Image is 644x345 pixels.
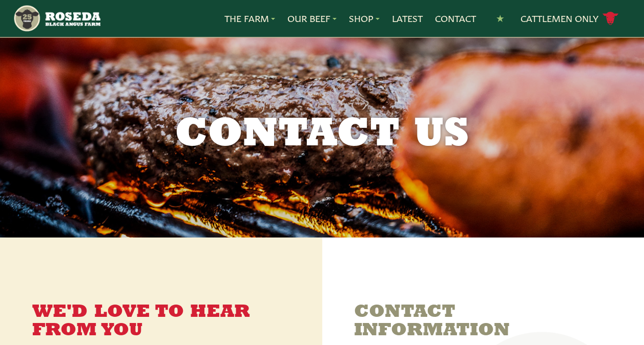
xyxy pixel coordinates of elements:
[521,10,619,28] a: Cattlemen Only
[224,12,275,25] a: The Farm
[354,303,612,340] h3: Contact Information
[392,12,423,25] a: Latest
[13,4,100,33] img: https://roseda.com/wp-content/uploads/2021/05/roseda-25-header.png
[60,115,585,156] h1: Contact Us
[435,12,476,25] a: Contact
[287,12,337,25] a: Our Beef
[349,12,380,25] a: Shop
[32,303,288,340] h3: We'd Love to Hear From You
